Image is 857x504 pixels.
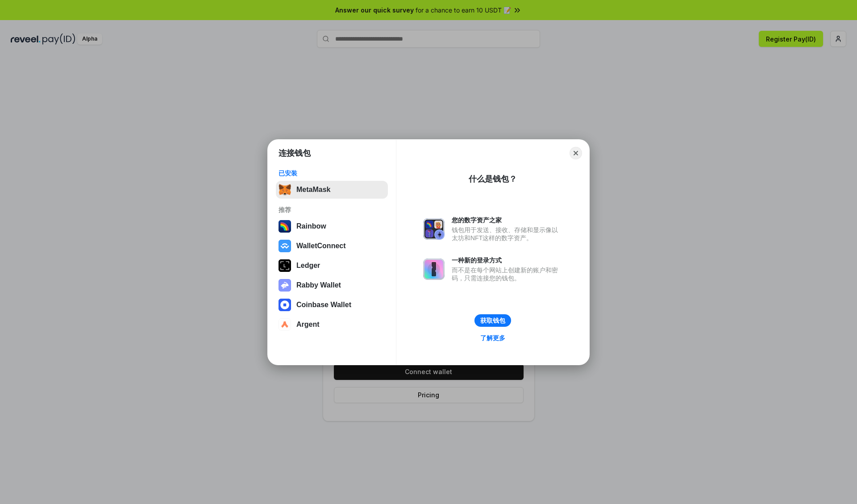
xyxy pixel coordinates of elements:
[279,183,291,196] img: svg+xml,%3Csvg%20fill%3D%22none%22%20height%3D%2233%22%20viewBox%3D%220%200%2035%2033%22%20width%...
[296,321,320,329] div: Argent
[276,276,388,294] button: Rabby Wallet
[296,262,320,270] div: Ledger
[279,148,311,158] h1: 连接钱包
[452,266,562,282] div: 而不是在每个网站上创建新的账户和密码，只需连接您的钱包。
[279,279,291,292] img: svg+xml,%3Csvg%20xmlns%3D%22http%3A%2F%2Fwww.w3.org%2F2000%2Fsvg%22%20fill%3D%22none%22%20viewBox...
[296,281,341,289] div: Rabby Wallet
[452,256,562,264] div: 一种新的登录方式
[570,147,582,159] button: Close
[452,226,562,242] div: 钱包用于发送、接收、存储和显示像以太坊和NFT这样的数字资产。
[276,217,388,235] button: Rainbow
[279,318,291,331] img: svg+xml,%3Csvg%20width%3D%2228%22%20height%3D%2228%22%20viewBox%3D%220%200%2028%2028%22%20fill%3D...
[423,218,445,240] img: svg+xml,%3Csvg%20xmlns%3D%22http%3A%2F%2Fwww.w3.org%2F2000%2Fsvg%22%20fill%3D%22none%22%20viewBox...
[296,222,326,230] div: Rainbow
[279,299,291,311] img: svg+xml,%3Csvg%20width%3D%2228%22%20height%3D%2228%22%20viewBox%3D%220%200%2028%2028%22%20fill%3D...
[474,314,511,327] button: 获取钱包
[480,317,505,325] div: 获取钱包
[475,332,511,344] a: 了解更多
[276,257,388,275] button: Ledger
[296,242,346,250] div: WalletConnect
[276,316,388,333] button: Argent
[279,169,385,177] div: 已安装
[279,240,291,252] img: svg+xml,%3Csvg%20width%3D%2228%22%20height%3D%2228%22%20viewBox%3D%220%200%2028%2028%22%20fill%3D...
[276,237,388,255] button: WalletConnect
[279,206,385,214] div: 推荐
[469,174,517,184] div: 什么是钱包？
[296,301,351,309] div: Coinbase Wallet
[279,259,291,272] img: svg+xml,%3Csvg%20xmlns%3D%22http%3A%2F%2Fwww.w3.org%2F2000%2Fsvg%22%20width%3D%2228%22%20height%3...
[480,334,505,342] div: 了解更多
[423,258,445,280] img: svg+xml,%3Csvg%20xmlns%3D%22http%3A%2F%2Fwww.w3.org%2F2000%2Fsvg%22%20fill%3D%22none%22%20viewBox...
[296,186,330,194] div: MetaMask
[279,220,291,233] img: svg+xml,%3Csvg%20width%3D%22120%22%20height%3D%22120%22%20viewBox%3D%220%200%20120%20120%22%20fil...
[276,296,388,314] button: Coinbase Wallet
[452,216,562,224] div: 您的数字资产之家
[276,181,388,199] button: MetaMask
